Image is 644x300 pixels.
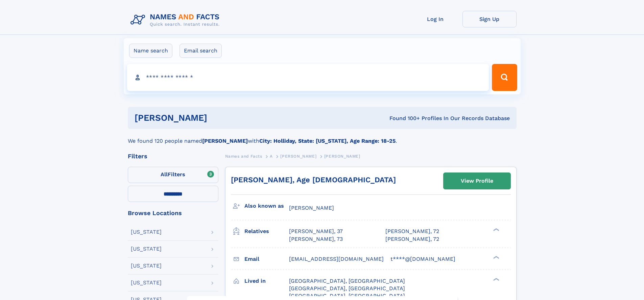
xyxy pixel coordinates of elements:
img: Logo Names and Facts [128,11,225,29]
span: A [270,154,273,159]
div: View Profile [461,173,493,189]
span: All [161,171,168,178]
a: Log In [408,11,462,27]
div: Filters [128,153,218,159]
span: [PERSON_NAME] [289,205,334,211]
a: A [270,152,273,160]
a: [PERSON_NAME], 72 [385,235,439,243]
div: ❯ [492,277,500,281]
div: Found 100+ Profiles In Our Records Database [298,115,510,122]
h3: Lived in [244,275,289,287]
div: [US_STATE] [131,246,162,252]
b: [PERSON_NAME] [202,138,248,144]
span: [GEOGRAPHIC_DATA], [GEOGRAPHIC_DATA] [289,285,405,292]
a: Names and Facts [225,152,262,160]
span: [GEOGRAPHIC_DATA], [GEOGRAPHIC_DATA] [289,293,405,299]
label: Name search [129,44,172,58]
div: [US_STATE] [131,263,162,269]
a: [PERSON_NAME], Age [DEMOGRAPHIC_DATA] [231,176,396,184]
span: [PERSON_NAME] [324,154,360,159]
h3: Also known as [244,200,289,212]
a: [PERSON_NAME], 72 [385,228,439,235]
button: Search Button [492,64,517,91]
span: [PERSON_NAME] [280,154,316,159]
div: ❯ [492,228,500,232]
h1: [PERSON_NAME] [135,114,299,122]
div: We found 120 people named with . [128,129,517,145]
a: Sign Up [462,11,517,27]
label: Email search [180,44,222,58]
b: City: Holliday, State: [US_STATE], Age Range: 18-25 [259,138,396,144]
h3: Relatives [244,226,289,237]
a: View Profile [444,173,510,189]
div: ❯ [492,255,500,259]
div: [US_STATE] [131,229,162,235]
label: Filters [128,167,218,183]
a: [PERSON_NAME] [280,152,316,160]
div: [US_STATE] [131,280,162,285]
a: [PERSON_NAME], 37 [289,228,343,235]
span: [GEOGRAPHIC_DATA], [GEOGRAPHIC_DATA] [289,278,405,284]
input: search input [127,64,489,91]
h3: Email [244,253,289,265]
a: [PERSON_NAME], 73 [289,235,343,243]
div: Browse Locations [128,210,218,216]
span: [EMAIL_ADDRESS][DOMAIN_NAME] [289,256,384,262]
